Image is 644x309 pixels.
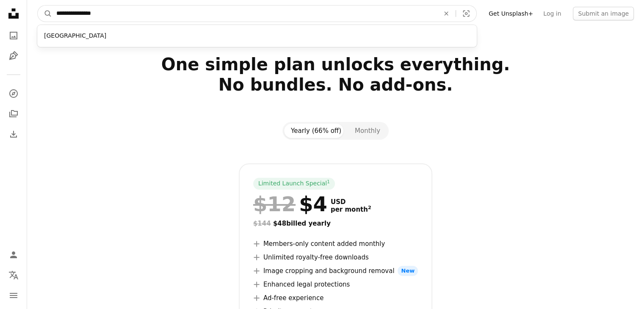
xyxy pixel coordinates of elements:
li: Image cropping and background removal [253,266,418,276]
a: Log in / Sign up [5,246,22,263]
a: 2 [366,206,373,213]
li: Unlimited royalty-free downloads [253,252,418,262]
span: New [398,266,418,276]
a: Download History [5,126,22,143]
span: per month [331,206,371,213]
button: Language [5,267,22,284]
button: Visual search [456,6,476,22]
button: Monthly [348,124,387,138]
a: Home — Unsplash [5,5,22,24]
a: Log in [538,7,566,20]
span: $12 [253,193,296,215]
li: Enhanced legal protections [253,279,418,290]
a: 1 [325,179,332,188]
button: Search Unsplash [38,6,52,22]
sup: 2 [368,205,371,210]
button: Menu [5,287,22,304]
li: Members-only content added monthly [253,239,418,249]
span: $144 [253,220,271,227]
form: Find visuals sitewide [37,5,477,22]
a: Collections [5,105,22,122]
h2: One simple plan unlocks everything. No bundles. No add-ons. [61,54,610,115]
div: $4 [253,193,327,215]
a: Illustrations [5,47,22,64]
a: Get Unsplash+ [484,7,538,20]
li: Ad-free experience [253,293,418,303]
div: [GEOGRAPHIC_DATA] [37,28,477,44]
span: USD [331,198,371,206]
button: Submit an image [573,7,634,20]
div: $48 billed yearly [253,218,418,229]
button: Yearly (66% off) [284,124,348,138]
div: Limited Launch Special [253,178,335,190]
a: Explore [5,85,22,102]
button: Clear [437,6,456,22]
sup: 1 [327,179,330,184]
a: Photos [5,27,22,44]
